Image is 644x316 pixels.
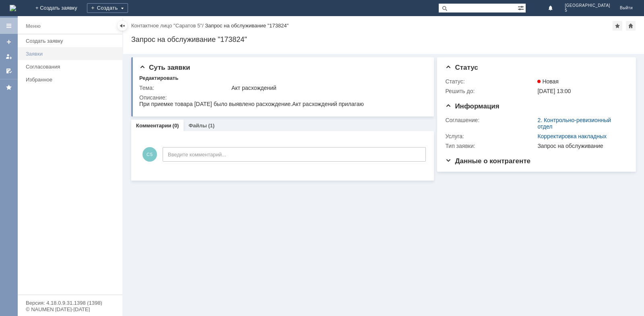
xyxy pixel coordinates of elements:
div: Услуга: [445,133,536,139]
div: Запрос на обслуживание "173824" [205,23,289,29]
div: Решить до: [445,88,536,94]
div: Заявки [26,51,118,57]
a: Файлы [188,123,207,129]
a: Мои заявки [2,50,15,63]
div: Согласования [26,64,118,70]
span: [GEOGRAPHIC_DATA] [565,3,610,8]
div: Сделать домашней страницей [626,21,636,31]
div: (1) [208,123,215,129]
a: Создать заявку [2,35,15,48]
div: Меню [26,21,41,31]
a: Заявки [23,48,121,60]
span: [DATE] 13:00 [537,88,571,94]
a: Контактное лицо "Саратов 5" [131,23,202,29]
div: Создать заявку [26,38,118,44]
div: Скрыть меню [118,21,127,31]
div: Тема: [139,85,230,91]
div: © NAUMEN [DATE]-[DATE] [26,307,114,312]
div: (0) [173,123,179,129]
a: Согласования [23,60,121,73]
a: Корректировка накладных [537,133,607,139]
span: Суть заявки [139,64,190,71]
img: logo [10,5,16,11]
a: Перейти на домашнюю страницу [10,5,16,11]
a: 2. Контрольно-ревизионный отдел [537,117,611,130]
span: Данные о контрагенте [445,157,530,165]
div: Создать [87,3,128,13]
span: Расширенный поиск [518,4,526,11]
div: Акт расхождений [231,85,423,91]
div: Редактировать [139,75,178,81]
a: Комментарии [136,123,171,129]
span: Статус [445,64,478,71]
div: / [131,23,205,29]
span: Новая [537,78,559,85]
div: Соглашение: [445,117,536,123]
span: Информация [445,102,499,110]
span: 5 [565,8,610,13]
div: Избранное [26,77,109,83]
a: Мои согласования [2,64,15,77]
div: Добавить в избранное [613,21,622,31]
span: С5 [142,147,157,162]
a: Создать заявку [23,35,121,47]
div: Запрос на обслуживание [537,143,624,149]
div: Статус: [445,78,536,85]
div: Версия: 4.18.0.9.31.1398 (1398) [26,300,114,306]
div: Запрос на обслуживание "173824" [131,35,636,44]
div: Описание: [139,94,425,101]
div: Тип заявки: [445,143,536,149]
